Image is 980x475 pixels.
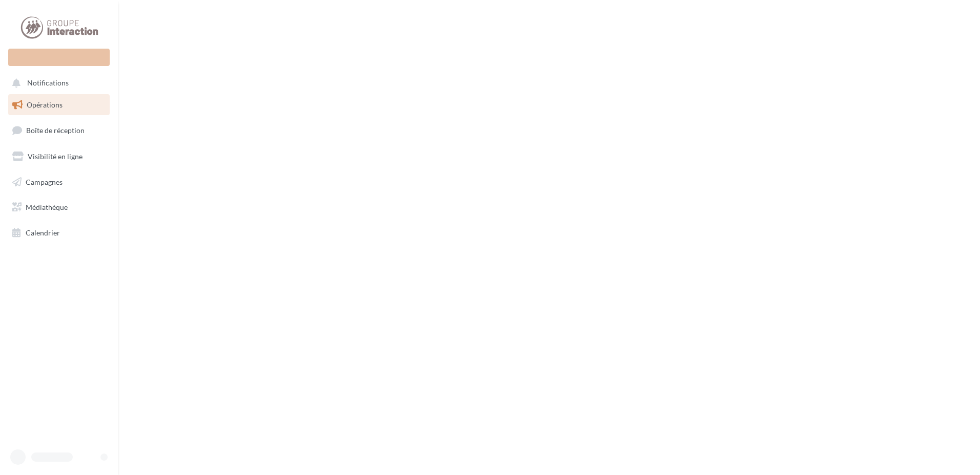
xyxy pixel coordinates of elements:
[27,79,69,88] span: Notifications
[8,49,110,66] div: Nouvelle campagne
[6,171,112,193] a: Campagnes
[6,94,112,116] a: Opérations
[6,119,112,141] a: Boîte de réception
[26,177,63,186] span: Campagnes
[6,222,112,244] a: Calendrier
[28,152,83,161] span: Visibilité en ligne
[27,100,63,109] span: Opérations
[26,126,85,135] span: Boîte de réception
[26,228,60,237] span: Calendrier
[6,197,112,218] a: Médiathèque
[26,203,68,211] span: Médiathèque
[6,146,112,167] a: Visibilité en ligne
